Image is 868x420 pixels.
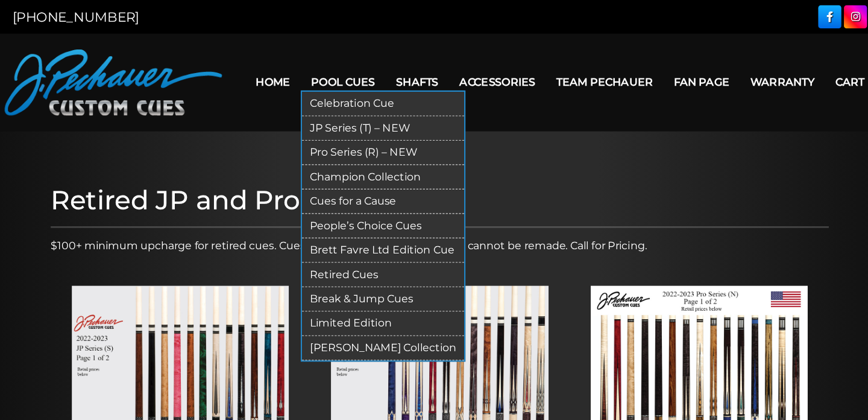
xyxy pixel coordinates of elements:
[36,45,235,106] img: Pechauer Custom Cues
[256,60,307,91] a: Home
[442,60,531,91] a: Accessories
[308,240,456,262] a: Retired Cues
[786,60,832,91] a: Cart
[308,151,456,173] a: Champion Collection
[308,129,456,151] a: Pro Series (R) – NEW
[308,196,456,218] a: People’s Choice Cues
[78,168,790,197] h1: Retired JP and Pro Cues
[638,60,708,91] a: Fan Page
[708,60,786,91] a: Warranty
[308,262,456,285] a: Break & Jump Cues
[307,60,385,91] a: Pool Cues
[308,84,456,106] a: Celebration Cue
[308,218,456,240] a: Brett Favre Ltd Edition Cue
[531,60,638,91] a: Team Pechauer
[308,106,456,129] a: JP Series (T) – NEW
[308,173,456,196] a: Cues for a Cause
[78,218,790,232] p: $100+ minimum upcharge for retired cues. Cues older than the 1998 Pro Series cannot be remade. Ca...
[43,8,159,23] a: [PHONE_NUMBER]
[308,307,456,329] a: [PERSON_NAME] Collection
[308,285,456,307] a: Limited Edition
[385,60,442,91] a: Shafts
